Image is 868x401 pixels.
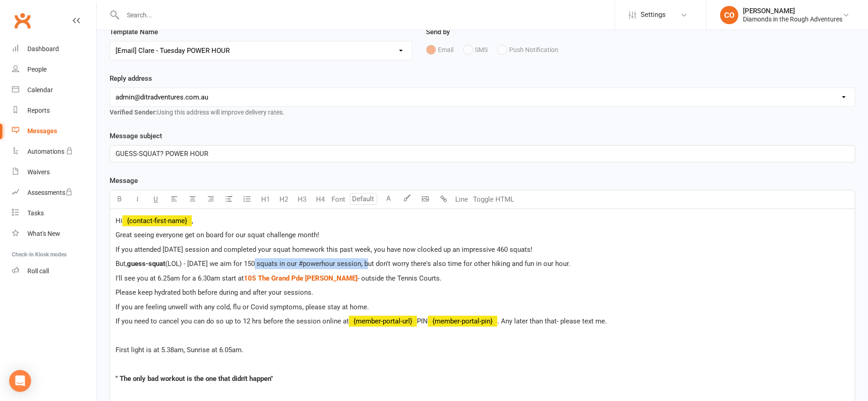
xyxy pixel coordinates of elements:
input: Search... [120,9,615,21]
a: Assessments [12,182,96,203]
div: Assessments [27,189,73,196]
div: Dashboard [27,45,59,52]
div: Open Intercom Messenger [9,370,31,392]
label: Reply address [110,73,152,84]
div: Roll call [27,267,49,275]
span: U [153,195,158,203]
span: . Any later than that- please text me. [497,317,607,325]
div: [PERSON_NAME] [743,7,842,15]
span: Hi [116,217,122,225]
div: Tasks [27,209,44,217]
span: But, [116,260,127,268]
button: Line [452,190,471,208]
strong: Verified Sender: [110,109,157,116]
button: Font [329,190,347,208]
span: I'll see you at 6.25am for a 6.30am start at [116,274,244,282]
label: Message subject [110,130,162,141]
span: guess-squat [127,260,165,268]
div: People [27,66,47,73]
button: H3 [293,190,311,208]
div: Calendar [27,86,53,94]
span: If you are feeling unwell with any cold, flu or Covid symptoms, please stay at home. [116,303,369,311]
a: People [12,59,96,80]
span: 105 The Grand Pde [PERSON_NAME] [244,274,358,282]
span: Please keep hydrated both before during and after your sessions. [116,288,313,297]
span: " The only bad workout is the one that didn't happen" [116,375,273,383]
span: PIN [417,317,428,325]
a: Dashboard [12,39,96,59]
a: Tasks [12,203,96,224]
span: First light is at 5.38am, Sunrise at 6.05am. [116,346,243,354]
label: Send by [426,26,450,37]
button: U [147,190,165,208]
span: , [192,217,193,225]
span: Great seeing everyone get on board for our squat challenge month! [116,231,319,239]
div: Reports [27,107,50,114]
label: Template Name [110,26,158,37]
button: Toggle HTML [471,190,516,208]
a: Messages [12,121,96,141]
button: H2 [274,190,293,208]
label: Message [110,175,138,186]
div: Diamonds in the Rough Adventures [743,15,842,23]
span: If you need to cancel you can do so up to 12 hrs before the session online at [116,317,349,325]
a: Reports [12,100,96,121]
a: Roll call [12,261,96,281]
button: A [379,190,398,208]
div: Waivers [27,168,50,176]
span: Using this address will improve delivery rates. [110,109,284,116]
a: Calendar [12,80,96,100]
a: Clubworx [11,9,34,32]
span: Settings [641,5,666,25]
div: Messages [27,127,57,135]
span: (LOL) - [DATE] we aim for 150 squats in our #powerhour session, but don't worry there's also time... [165,260,570,268]
div: CO [720,6,738,24]
span: - outside the Tennis Courts. [358,274,442,282]
span: If you attended [DATE] session and completed your squat homework this past week, you have now clo... [116,245,532,254]
a: Automations [12,141,96,162]
button: H4 [311,190,329,208]
div: Automations [27,148,64,155]
div: What's New [27,230,60,237]
span: GUESS-SQUAT? POWER HOUR [116,150,208,158]
button: H1 [256,190,274,208]
input: Default [350,193,377,205]
a: What's New [12,224,96,244]
a: Waivers [12,162,96,182]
